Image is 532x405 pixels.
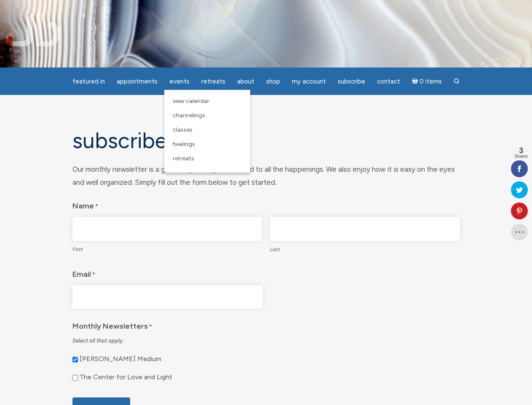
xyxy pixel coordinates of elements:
label: Email [72,264,95,282]
h1: Subscribe [72,129,460,153]
span: 3 [514,147,528,154]
a: Classes [168,123,246,137]
span: View Calendar [173,97,209,105]
a: Retreats [196,73,230,90]
a: Contact [372,73,405,90]
a: Appointments [112,73,163,90]
a: Shop [261,73,285,90]
i: Cart [412,78,420,85]
a: My Account [287,73,331,90]
a: Events [164,73,195,90]
span: featured in [72,78,105,85]
a: View Calendar [168,94,246,108]
span: 0 items [420,78,442,85]
span: Shop [266,78,280,85]
a: About [232,73,259,90]
label: [PERSON_NAME] Medium [80,355,161,364]
span: Retreats [173,155,194,162]
a: featured in [67,73,110,90]
label: Last [270,241,460,256]
span: Subscribe [338,78,365,85]
label: The Center for Love and Light [80,373,172,382]
span: Appointments [117,78,158,85]
legend: Name [72,195,460,213]
a: Subscribe [333,73,370,90]
legend: Monthly Newsletters [72,316,460,334]
span: Channelings [173,112,205,119]
span: Classes [173,126,192,133]
a: Retreats [168,151,246,166]
span: Events [169,78,190,85]
span: About [237,78,254,85]
label: First [72,241,262,256]
span: Shares [514,154,528,159]
span: Retreats [201,78,225,85]
a: Channelings [168,108,246,123]
div: Select all that apply. [72,337,460,345]
a: Healings [168,137,246,151]
span: Healings [173,140,195,148]
div: Our monthly newsletter is a great way to stay connected to all the happenings. We also enjoy how ... [72,163,460,189]
a: Cart0 items [407,73,447,90]
span: My Account [292,78,326,85]
span: Contact [377,78,400,85]
img: Jamie Butler. The Everyday Medium [13,13,60,46]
